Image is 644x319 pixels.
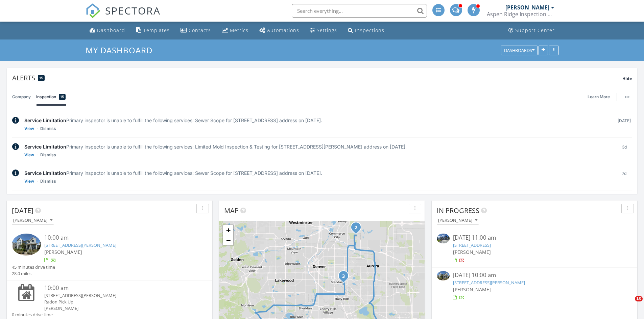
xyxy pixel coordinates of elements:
[505,4,549,11] div: [PERSON_NAME]
[355,225,357,230] i: 2
[515,27,555,33] div: Support Center
[60,94,64,100] span: 15
[345,24,387,37] a: Inspections
[24,144,66,150] span: Service Limitation
[453,280,525,286] a: [STREET_ADDRESS][PERSON_NAME]
[44,242,116,248] a: [STREET_ADDRESS][PERSON_NAME]
[40,152,56,158] a: Dismiss
[504,48,534,53] div: Dashboards
[12,234,41,255] img: 9362357%2Fcover_photos%2FaHBxj88HaHGyqEHCj6WA%2Fsmall.jpg
[453,286,491,293] span: [PERSON_NAME]
[12,169,19,177] img: info-2c025b9f2229fc06645a.svg
[12,312,53,318] div: 0 minutes drive time
[230,27,248,33] div: Metrics
[12,73,622,82] div: Alerts
[617,169,632,185] div: 7d
[437,234,632,264] a: [DATE] 11:00 am [STREET_ADDRESS] [PERSON_NAME]
[453,271,616,280] div: [DATE] 10:00 am
[437,206,479,215] span: In Progress
[178,24,214,37] a: Contacts
[257,24,302,37] a: Automations (Advanced)
[36,88,66,106] a: Inspection
[501,46,538,55] button: Dashboards
[317,27,337,33] div: Settings
[44,299,191,305] div: Radon Pick Up
[86,45,158,56] a: My Dashboard
[40,125,56,132] a: Dismiss
[12,270,55,277] div: 28.0 miles
[97,27,125,33] div: Dashboard
[506,24,557,37] a: Support Center
[24,152,34,158] a: View
[24,125,34,132] a: View
[44,305,191,312] div: [PERSON_NAME]
[437,234,450,243] img: 9353003%2Fcover_photos%2FneIRWO5MS4VngXtl8PDi%2Fsmall.jpg
[356,227,360,231] div: 6123 Chester Wy, Denver, CO 80238
[635,296,643,301] span: 10
[87,24,128,37] a: Dashboard
[453,249,491,255] span: [PERSON_NAME]
[12,117,19,124] img: info-2c025b9f2229fc06645a.svg
[617,143,632,158] div: 3d
[189,27,211,33] div: Contacts
[86,3,100,18] img: The Best Home Inspection Software - Spectora
[342,274,345,279] i: 3
[453,242,491,248] a: [STREET_ADDRESS]
[39,76,43,80] span: 15
[622,76,632,81] span: Hide
[223,225,233,235] a: Zoom in
[224,206,239,215] span: Map
[24,169,611,177] div: Primary inspector is unable to fulfill the following services: Sewer Scope for [STREET_ADDRESS] a...
[219,24,251,37] a: Metrics
[24,178,34,185] a: View
[625,96,629,98] img: ellipsis-632cfdd7c38ec3a7d453.svg
[44,292,191,299] div: [STREET_ADDRESS][PERSON_NAME]
[12,206,33,215] span: [DATE]
[437,271,450,281] img: 9362357%2Fcover_photos%2FaHBxj88HaHGyqEHCj6WA%2Fsmall.jpg
[437,216,479,225] button: [PERSON_NAME]
[44,284,191,292] div: 10:00 am
[86,9,161,23] a: SPECTORA
[12,88,31,106] a: Company
[143,27,170,33] div: Templates
[267,27,299,33] div: Automations
[105,3,161,18] span: SPECTORA
[24,170,66,176] span: Service Limitation
[44,234,191,242] div: 10:00 am
[44,249,82,255] span: [PERSON_NAME]
[223,235,233,245] a: Zoom out
[588,94,614,100] a: Learn More
[12,234,207,277] a: 10:00 am [STREET_ADDRESS][PERSON_NAME] [PERSON_NAME] 45 minutes drive time 28.0 miles
[40,178,56,185] a: Dismiss
[453,234,616,242] div: [DATE] 11:00 am
[487,11,554,18] div: Aspen Ridge Inspection Services LLC
[437,271,632,301] a: [DATE] 10:00 am [STREET_ADDRESS][PERSON_NAME] [PERSON_NAME]
[24,117,66,123] span: Service Limitation
[12,216,54,225] button: [PERSON_NAME]
[12,143,19,150] img: info-2c025b9f2229fc06645a.svg
[24,143,611,150] div: Primary inspector is unable to fulfill the following services: Limited Mold Inspection & Testing ...
[292,4,427,18] input: Search everything...
[12,264,55,270] div: 45 minutes drive time
[307,24,340,37] a: Settings
[617,117,632,132] div: [DATE]
[13,218,52,223] div: [PERSON_NAME]
[133,24,172,37] a: Templates
[343,276,348,280] div: 839 S Leyden St, Denver, CO 80224
[24,117,611,124] div: Primary inspector is unable to fulfill the following services: Sewer Scope for [STREET_ADDRESS] a...
[438,218,477,223] div: [PERSON_NAME]
[355,27,384,33] div: Inspections
[621,296,637,312] iframe: Intercom live chat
